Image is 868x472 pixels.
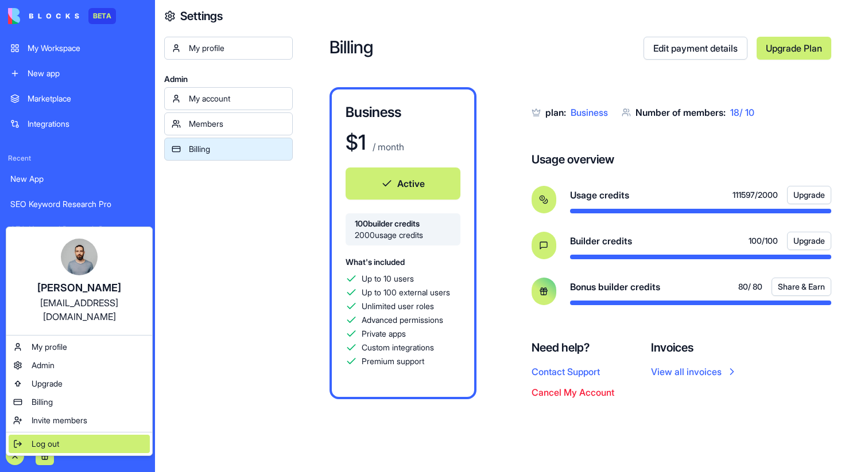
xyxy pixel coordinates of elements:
a: Invite members [9,411,150,430]
span: Admin [32,360,55,371]
div: New App [10,173,145,185]
div: SEO Keyword Research Pro [10,198,145,210]
span: Log out [32,438,59,450]
a: Admin [9,356,150,375]
a: Upgrade [9,375,150,393]
div: SEO Keyword Research Pro [10,224,145,235]
a: My profile [9,338,150,356]
span: Billing [32,396,53,408]
a: Billing [9,393,150,411]
span: Recent [3,154,152,163]
img: image_123650291_bsq8ao.jpg [61,239,98,275]
a: [PERSON_NAME][EMAIL_ADDRESS][DOMAIN_NAME] [9,229,150,333]
span: My profile [32,341,67,353]
div: [PERSON_NAME] [18,280,141,296]
span: Invite members [32,415,87,426]
div: [EMAIL_ADDRESS][DOMAIN_NAME] [18,296,141,323]
span: Upgrade [32,378,63,389]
